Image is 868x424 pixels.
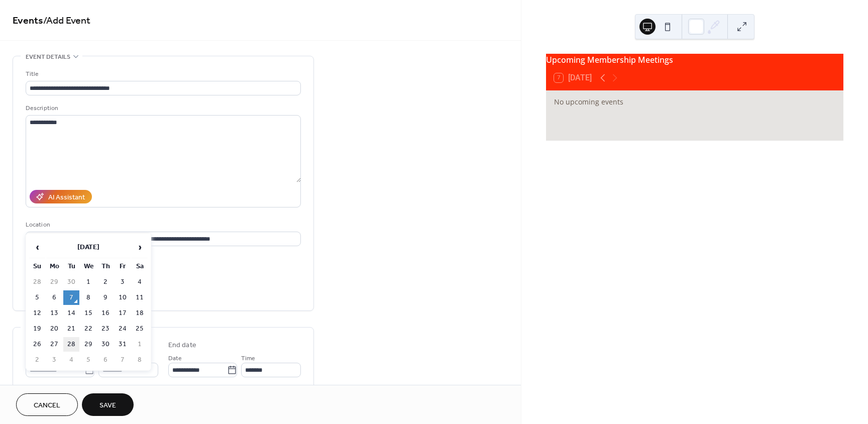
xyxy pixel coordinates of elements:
[97,337,114,352] td: 30
[29,306,45,321] td: 12
[97,322,114,336] td: 23
[115,337,131,352] td: 31
[132,259,148,274] th: Sa
[43,11,90,31] span: / Add Event
[82,393,134,416] button: Save
[46,290,62,305] td: 6
[241,353,255,364] span: Time
[46,322,62,336] td: 20
[26,69,299,79] div: Title
[97,259,114,274] th: Th
[132,353,148,367] td: 8
[46,306,62,321] td: 13
[132,322,148,336] td: 25
[115,322,131,336] td: 24
[132,290,148,305] td: 11
[115,259,131,274] th: Fr
[115,353,131,367] td: 7
[46,353,62,367] td: 3
[63,322,79,336] td: 21
[97,353,114,367] td: 6
[26,52,70,62] span: Event details
[46,275,62,289] td: 29
[132,337,148,352] td: 1
[26,220,299,230] div: Location
[16,393,78,416] button: Cancel
[554,96,835,107] div: No upcoming events
[30,237,45,257] span: ‹
[34,400,60,411] span: Cancel
[80,259,96,274] th: We
[97,290,114,305] td: 9
[115,275,131,289] td: 3
[80,275,96,289] td: 1
[97,275,114,289] td: 2
[80,353,96,367] td: 5
[46,337,62,352] td: 27
[115,306,131,321] td: 17
[99,400,116,411] span: Save
[63,353,79,367] td: 4
[80,290,96,305] td: 8
[29,290,45,305] td: 5
[132,306,148,321] td: 18
[29,337,45,352] td: 26
[168,353,182,364] span: Date
[80,306,96,321] td: 15
[546,54,843,66] div: Upcoming Membership Meetings
[63,275,79,289] td: 30
[80,322,96,336] td: 22
[63,337,79,352] td: 28
[97,306,114,321] td: 16
[168,340,196,351] div: End date
[26,103,299,114] div: Description
[29,275,45,289] td: 28
[29,322,45,336] td: 19
[46,259,62,274] th: Mo
[13,11,43,31] a: Events
[115,290,131,305] td: 10
[29,259,45,274] th: Su
[29,353,45,367] td: 2
[132,275,148,289] td: 4
[63,306,79,321] td: 14
[63,259,79,274] th: Tu
[80,337,96,352] td: 29
[30,190,92,203] button: AI Assistant
[46,237,131,258] th: [DATE]
[63,290,79,305] td: 7
[48,192,85,203] div: AI Assistant
[132,237,147,257] span: ›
